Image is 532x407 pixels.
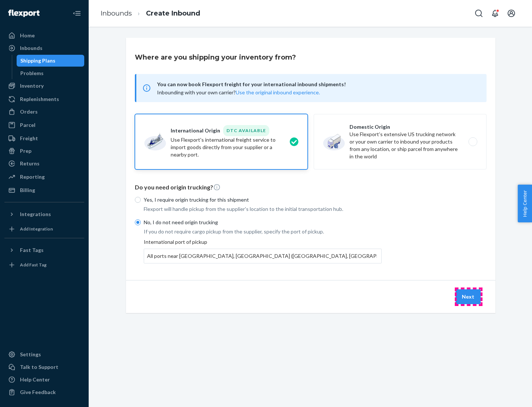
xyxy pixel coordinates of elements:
[20,262,47,268] div: Add Fast Tag
[20,186,35,194] div: Billing
[100,9,132,17] a: Inbounds
[144,228,382,235] p: If you do not require cargo pickup from the supplier, specify the port of pickup.
[144,238,382,263] div: International port of pickup
[135,183,487,192] p: Do you need origin trucking?
[20,226,53,232] div: Add Integration
[4,208,84,220] button: Integrations
[20,82,44,90] div: Inventory
[456,289,481,304] button: Next
[4,386,84,398] button: Give Feedback
[4,361,84,373] a: Talk to Support
[488,6,502,21] button: Open notifications
[20,376,50,383] div: Help Center
[4,244,84,256] button: Fast Tags
[144,205,382,213] p: Flexport will handle pickup from the supplier's location to the initial transportation hub.
[69,6,84,21] button: Close Navigation
[17,55,85,67] a: Shipping Plans
[20,211,51,218] div: Integrations
[4,158,84,169] a: Returns
[20,363,58,371] div: Talk to Support
[4,93,84,105] a: Replenishments
[4,374,84,386] a: Help Center
[236,89,320,96] button: Use the original inbound experience.
[20,44,42,52] div: Inbounds
[4,30,84,41] a: Home
[4,106,84,118] a: Orders
[471,6,486,21] button: Open Search Box
[4,42,84,54] a: Inbounds
[4,80,84,92] a: Inventory
[157,89,320,95] span: Inbounding with your own carrier?
[518,185,532,222] button: Help Center
[4,349,84,360] a: Settings
[135,219,141,225] input: No, I do not need origin trucking
[146,9,200,17] a: Create Inbound
[4,184,84,196] a: Billing
[4,223,84,235] a: Add Integration
[4,259,84,271] a: Add Fast Tag
[20,388,56,396] div: Give Feedback
[135,197,141,203] input: Yes, I require origin trucking for this shipment
[20,160,40,167] div: Returns
[157,80,478,89] span: You can now book Flexport freight for your international inbound shipments!
[20,70,44,77] div: Problems
[504,6,519,21] button: Open account menu
[20,57,55,64] div: Shipping Plans
[8,10,40,17] img: Flexport logo
[95,3,206,24] ol: breadcrumbs
[4,119,84,131] a: Parcel
[20,147,31,155] div: Prep
[20,351,41,358] div: Settings
[144,196,382,203] p: Yes, I require origin trucking for this shipment
[20,121,35,129] div: Parcel
[20,173,45,181] div: Reporting
[20,246,44,254] div: Fast Tags
[4,171,84,183] a: Reporting
[144,219,382,226] p: No, I do not need origin trucking
[20,32,35,39] div: Home
[4,132,84,144] a: Freight
[20,95,59,103] div: Replenishments
[4,145,84,157] a: Prep
[20,108,38,115] div: Orders
[17,67,85,79] a: Problems
[20,135,38,142] div: Freight
[135,53,296,62] h3: Where are you shipping your inventory from?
